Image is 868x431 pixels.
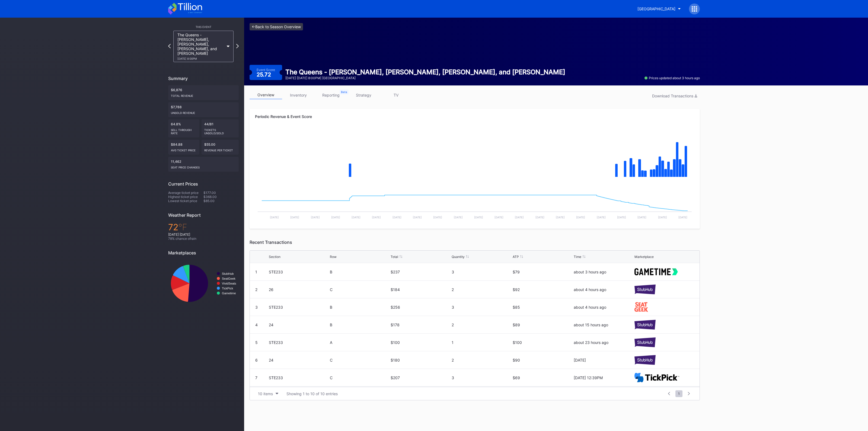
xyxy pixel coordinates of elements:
a: TV [380,91,412,99]
div: Unsold Revenue [171,109,236,114]
div: 2 [255,287,257,292]
div: $69 [513,375,572,380]
div: about 4 hours ago [574,287,633,292]
div: $207 [391,375,450,380]
text: Gametime [222,292,236,295]
div: Total [391,255,398,259]
div: $368.00 [203,195,239,199]
div: 4 [255,323,258,327]
img: stubHub.svg [634,320,656,329]
text: [DATE] [290,216,299,219]
div: $100 [513,340,572,345]
div: $184 [391,287,450,292]
div: $100 [391,340,450,345]
button: [GEOGRAPHIC_DATA] [633,4,685,14]
img: stubHub.svg [634,285,656,294]
text: [DATE] [331,216,340,219]
div: Marketplace [634,255,654,259]
text: VividSeats [222,282,236,285]
div: STE233 [269,375,328,380]
text: SeatGeek [222,277,235,280]
a: overview [250,91,282,99]
img: stubHub.svg [634,355,656,365]
div: Event Score [257,68,275,72]
div: Weather Report [168,212,239,218]
div: $6,876 [168,85,239,100]
div: $92 [513,287,572,292]
text: [DATE] [270,216,279,219]
svg: Chart title [168,260,239,307]
a: reporting [315,91,347,99]
text: StubHub [222,272,234,275]
div: 2 [452,323,511,327]
text: [DATE] [494,216,503,219]
div: 24 [269,323,328,327]
text: [DATE] [413,216,422,219]
text: [DATE] [515,216,524,219]
div: 3 [452,375,511,380]
div: 2 [452,358,511,362]
div: 7 [255,375,257,380]
img: seatGeek.svg [634,302,648,312]
div: $180 [391,358,450,362]
div: Current Prices [168,181,239,187]
div: 26 [269,287,328,292]
text: [DATE] [637,216,646,219]
div: about 15 hours ago [574,323,633,327]
div: STE233 [269,270,328,274]
div: about 23 hours ago [574,340,633,345]
text: [DATE] [597,216,606,219]
text: [DATE] [617,216,626,219]
div: $177.00 [203,191,239,195]
div: Showing 1 to 10 of 10 entries [286,391,338,396]
div: 78 % chance of rain [168,237,239,241]
div: $85.00 [203,199,239,203]
div: Download Transactions [652,94,697,98]
div: A [330,340,390,345]
div: $55.00 [202,140,239,155]
a: <-Back to Season Overview [250,23,303,30]
text: [DATE] [392,216,401,219]
div: B [330,270,390,274]
div: 10 items [258,391,273,396]
div: 1 [255,270,257,274]
div: 64.8% [168,119,199,138]
text: [DATE] [658,216,667,219]
div: Avg ticket price [171,146,197,152]
text: [DATE] [433,216,442,219]
div: Summary [168,76,239,81]
div: Sell Through Rate [171,126,197,135]
div: STE233 [269,340,328,345]
div: Lowest ticket price [168,199,203,203]
div: $237 [391,270,450,274]
div: $256 [391,305,450,309]
div: [GEOGRAPHIC_DATA] [637,7,675,11]
div: 25.72 [257,72,272,77]
img: gametime.svg [634,268,678,275]
div: 2 [452,287,511,292]
div: about 4 hours ago [574,305,633,309]
text: [DATE] [372,216,381,219]
div: Periodic Revenue & Event Score [255,114,694,119]
button: 10 items [255,390,281,397]
text: [DATE] [352,216,360,219]
div: 5 [255,340,258,345]
div: seat price changes [171,164,236,169]
div: Average ticket price [168,191,203,195]
div: 6 [255,358,258,362]
svg: Chart title [255,183,694,223]
text: [DATE] [678,216,687,219]
text: [DATE] [556,216,565,219]
div: B [330,323,390,327]
div: [DATE] 8:00PM [177,57,224,60]
img: TickPick_logo.svg [634,373,679,382]
div: $79 [513,270,572,274]
div: Marketplaces [168,250,239,256]
div: 24 [269,358,328,362]
a: strategy [347,91,380,99]
div: STE233 [269,305,328,309]
div: $90 [513,358,572,362]
div: Section [269,255,280,259]
div: This Event [168,25,239,28]
div: Revenue per ticket [204,146,236,152]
